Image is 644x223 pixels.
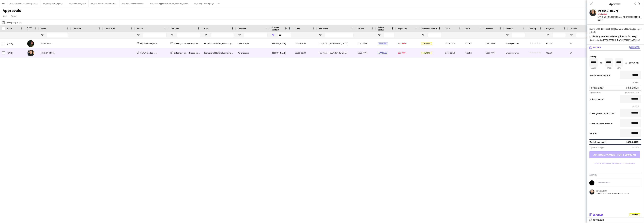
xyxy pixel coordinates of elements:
[593,46,601,49] span: Salary
[486,52,495,54] span: 1 367.00 KR
[270,39,293,48] div: [PERSON_NAME]
[576,33,589,37] input: Clients Filter Input
[171,52,205,54] a: Utdeling av smoothies på buss for tog
[171,34,174,37] button: Open Filter Menu
[174,52,205,54] span: Utdeling av smoothies på buss for tog
[41,27,46,30] span: Name
[140,52,157,54] span: RF // VY Kundeglede
[422,52,432,54] span: Review
[300,52,301,54] span: -
[589,86,603,89] div: Total salary
[73,27,81,30] span: Check-In
[204,34,207,37] button: Open Filter Menu
[589,55,641,58] label: Salary
[270,48,293,57] div: [PERSON_NAME]
[236,48,270,57] div: Asker Stasjon
[589,173,641,176] h3: Activity
[615,67,623,69] div: 6h
[568,48,591,57] div: VY
[171,42,205,45] a: Utdeling av smoothies på buss for tog
[1,20,22,24] button: [DATE] to [DATE]
[47,33,69,37] input: Name Filter Input
[589,67,598,69] div: 13:00
[589,39,641,42] div: Asker Stasjon | [GEOGRAPHIC_DATA], [STREET_ADDRESS]
[7,27,12,30] span: Date
[589,105,641,108] div: 0.00 KR
[11,14,17,18] span: Export
[238,34,241,37] button: Open Filter Menu
[593,213,604,216] span: Expenses
[506,42,519,45] span: Employed Crew
[605,67,613,69] div: 19:00
[589,112,615,115] label: Fines gross deduction
[398,52,406,54] span: 287.00 KR
[486,27,493,30] span: Balance
[325,33,354,37] input: Timezone Filter Input
[597,15,641,22] div: t. [PHONE_NUMBER] | [EMAIL_ADDRESS][DOMAIN_NAME]
[593,219,604,222] span: Feedback
[587,50,644,199] div: SalaryApproved
[202,39,236,48] div: Promotional Staffing (Sampling Staff)
[589,189,594,195] app-user-avatar: Ishak Kayabasi
[589,122,613,125] label: Fines net deduction
[422,42,432,45] span: Review
[137,52,157,54] a: RF // VY Kundeglede
[506,27,513,30] span: Profile
[465,42,471,45] span: 0.00 KR
[319,34,322,37] button: Open Filter Menu
[174,42,205,45] span: Utdeling av smoothies på buss for tog
[589,35,641,38] div: Utdeling av smoothies på buss for tog
[589,74,604,77] span: Break period
[552,33,566,37] input: Projects Filter Input
[358,42,367,45] span: 1 080.00 KR
[210,33,234,37] input: Role Filter Input
[589,98,604,101] label: Subsistence
[486,42,495,45] span: 1 230.00 KR
[295,27,300,30] span: Time
[358,27,364,30] span: Salary
[238,27,246,30] span: Location
[171,27,179,30] span: Job Title
[506,52,519,54] span: Employed Crew
[625,91,641,94] div: (6h) 1 080.00 KR
[629,61,641,64] div: 180.00 KR
[39,39,71,48] div: Malk Adwan
[422,34,425,37] button: Open Filter Menu
[587,2,644,6] h3: Approval
[3,14,7,18] span: View
[589,81,641,84] div: 0 mins
[625,140,639,144] div: 1 080.00 KR
[587,45,644,50] mat-expansion-panel-header: SalaryApproved
[398,27,407,30] span: Expenses
[570,27,577,30] span: Clients
[7,0,40,7] button: RF // Unisport X Nike Ready 2 Play
[27,50,34,56] img: Ishak Kayabasi
[301,42,306,45] span: 19:00
[9,14,19,18] a: Export
[589,132,597,135] label: Bonus
[27,40,34,47] img: Malk Adwan
[378,42,388,45] span: Approved
[143,33,166,37] input: Board Filter Input
[244,33,268,37] input: Location Filter Input
[544,48,568,57] div: 652138
[278,33,291,37] input: Primary contact Filter Input
[587,218,644,223] mat-expansion-panel-header: Feedback
[630,213,640,216] span: Review
[587,212,644,217] mat-expansion-panel-header: ExpensesReview
[589,91,601,94] div: Agreed salary
[137,34,140,37] button: Open Filter Menu
[40,0,66,7] button: RF // Coop Grill // Q2 -Q3
[589,27,641,34] div: [DATE] 13:00-19:00 CEST (6h) | Promotional Staffing (Sampling Staff)
[445,52,455,54] span: 1 367.00 KR
[105,27,115,30] span: Check-Out
[378,34,381,37] button: Open Filter Menu
[512,33,525,37] input: Profile Filter Input
[546,34,549,37] button: Open Filter Menu
[295,52,300,54] span: 13:00
[272,26,283,31] span: Primary contact
[589,146,604,149] div: Expenses budget
[378,26,390,31] span: Salary status
[27,26,33,31] span: Photo
[119,0,147,7] button: RF // BAT Color Line Hybrid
